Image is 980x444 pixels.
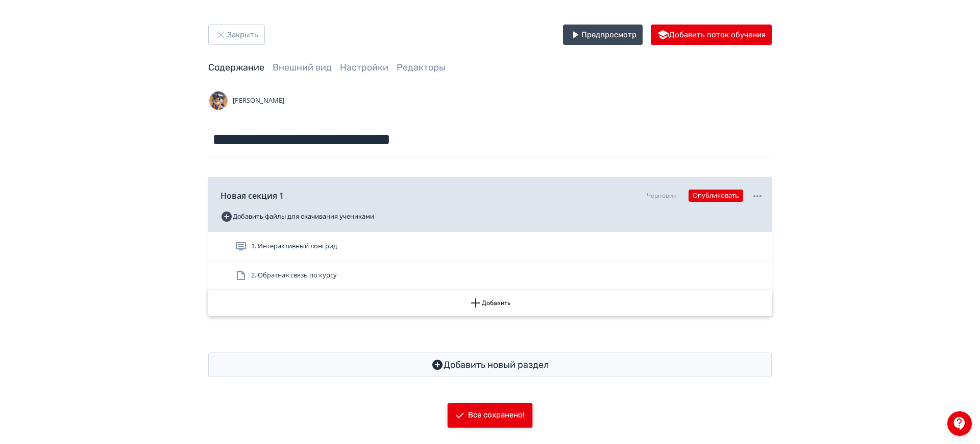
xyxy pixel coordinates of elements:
[340,62,388,73] a: Настройки
[273,62,332,73] a: Внешний вид
[689,190,743,202] button: Опубликовать
[468,410,525,420] div: Все сохранено!
[208,25,265,45] button: Закрыть
[563,25,643,45] button: Предпросмотр
[208,290,772,316] button: Добавить
[251,270,337,281] span: 2. Обратная связь по курсу
[208,90,229,111] img: Avatar
[397,62,446,73] a: Редакторы
[233,96,284,106] span: [PERSON_NAME]
[220,208,374,225] button: Добавить файлы для скачивания учениками
[647,191,676,200] div: Черновик
[251,241,337,251] span: 1. Интерактивный лонгрид
[208,232,772,261] div: 1. Интерактивный лонгрид
[208,353,772,377] button: Добавить новый раздел
[208,261,772,290] div: 2. Обратная связь по курсу
[220,190,284,202] span: Новая секция 1
[208,62,264,73] a: Содержание
[651,25,772,45] button: Добавить поток обучения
